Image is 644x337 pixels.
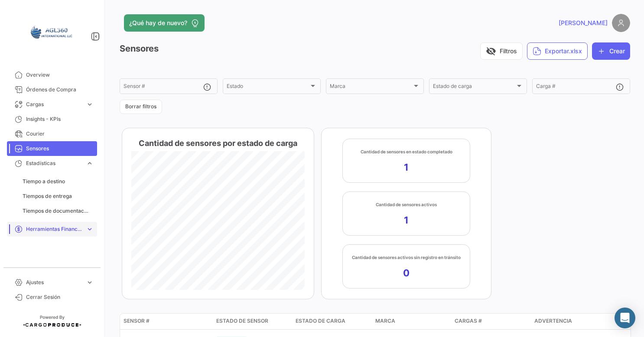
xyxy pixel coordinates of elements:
button: Exportar.xlsx [527,42,588,60]
span: expand_more [86,279,94,286]
span: Advertencia [534,317,572,325]
span: Overview [26,71,94,79]
datatable-header-cell: Estado de carga [292,314,372,329]
a: Órdenes de Compra [7,82,97,97]
span: Ajustes [26,279,82,286]
span: Courier [26,130,94,138]
a: Overview [7,68,97,82]
app-kpi-label-value: 1 [404,214,409,226]
button: Borrar filtros [120,100,162,114]
datatable-header-cell: Sensor # [120,314,200,329]
span: Estadísticas [26,159,82,167]
datatable-header-cell: Advertencia [531,314,626,329]
app-kpi-label-value: 0 [403,267,410,279]
span: visibility_off [486,46,496,56]
span: Tiempo a destino [23,178,65,185]
a: Sensores [7,141,97,156]
span: Cerrar Sesión [26,293,94,301]
span: [PERSON_NAME] [559,19,608,27]
button: ¿Qué hay de nuevo? [124,14,205,32]
app-kpi-label-value: 1 [404,161,409,173]
span: Marca [375,317,395,325]
img: 64a6efb6-309f-488a-b1f1-3442125ebd42.png [30,10,74,54]
app-kpi-label-title: Cantidad de sensores activos sin registro en tránsito [352,254,461,261]
span: expand_more [86,100,94,108]
span: Herramientas Financieras [26,225,82,233]
h3: Sensores [120,42,159,55]
a: Insights - KPIs [7,112,97,126]
div: Abrir Intercom Messenger [615,308,635,328]
span: Insights - KPIs [26,115,94,123]
span: Cargas [26,100,82,108]
span: Estado de sensor [216,317,268,325]
datatable-header-cell: Marca [372,314,452,329]
button: visibility_offFiltros [480,42,523,60]
span: ¿Qué hay de nuevo? [129,19,187,27]
span: Tiempos de documentación [23,207,88,215]
datatable-header-cell: Estado de sensor [213,314,293,329]
img: placeholder-user.png [612,14,630,32]
datatable-header-cell: Has Logs [200,314,213,329]
a: Tiempos de entrega [19,190,97,203]
button: Crear [592,42,630,60]
span: Estado de carga [296,317,345,325]
span: Estado de carga [433,84,515,91]
span: Estado [227,84,309,91]
span: expand_more [86,225,94,233]
app-kpi-label-title: Cantidad de sensores activos [376,201,437,208]
span: Sensor # [124,317,150,325]
a: Courier [7,126,97,141]
a: Tiempo a destino [19,175,97,188]
span: Cargas # [455,317,482,325]
span: Sensores [26,145,94,152]
app-kpi-label-title: Cantidad de sensores en estado completado [361,148,452,155]
a: Tiempos de documentación [19,204,97,217]
span: Órdenes de Compra [26,86,94,94]
span: expand_more [86,159,94,167]
datatable-header-cell: Cargas # [451,314,531,329]
span: Tiempos de entrega [23,192,72,200]
span: Marca [330,84,412,91]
